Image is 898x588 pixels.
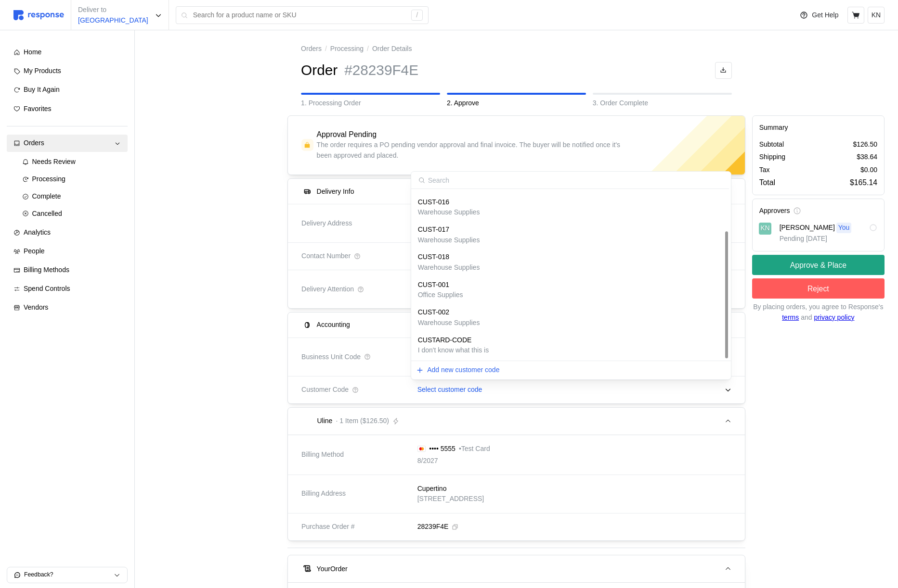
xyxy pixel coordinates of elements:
p: You [838,223,850,233]
p: 1. Processing Order [301,98,440,109]
div: Orders [24,138,111,149]
span: Delivery Address [301,218,352,229]
a: My Products [7,63,128,80]
p: Uline [317,416,332,426]
p: •••• 5555 [429,444,456,454]
p: · 1 Item ($126.50) [336,416,389,426]
p: Warehouse Supplies [418,235,480,246]
p: Cupertino [417,484,447,494]
span: Purchase Order # [301,522,355,532]
p: $126.50 [853,139,877,150]
h5: Your Order [317,564,348,574]
p: Add new customer code [427,365,499,375]
p: CUST-001 [418,280,449,290]
a: terms [782,313,799,321]
span: Complete [32,192,61,200]
p: KN [760,223,769,234]
span: Favorites [24,105,52,113]
a: Analytics [7,224,128,241]
span: Business Unit Code [301,352,361,363]
p: The order requires a PO pending vendor approval and final invoice. The buyer will be notified onc... [317,140,624,161]
p: 8/2027 [417,456,438,466]
input: Search for a product name or SKU [193,7,406,24]
input: Search [411,172,729,189]
a: Billing Methods [7,262,128,279]
span: People [24,247,45,255]
span: Contact Number [301,251,351,262]
a: Spend Controls [7,280,128,298]
button: KN [868,7,885,24]
button: Uline· 1 Item ($126.50) [288,408,745,435]
span: Billing Address [301,488,346,499]
div: / [411,10,423,21]
p: $38.64 [857,152,877,163]
a: privacy policy [814,313,854,321]
a: Vendors [7,299,128,316]
p: KN [872,10,881,21]
a: Buy It Again [7,81,128,99]
h4: Approval Pending [317,129,377,140]
p: I don't know what this is [418,345,489,356]
a: Orders [7,135,128,152]
h1: #28239F4E [344,61,418,80]
h5: Delivery Info [317,187,354,197]
p: By placing orders, you agree to Response's and [752,302,885,323]
p: $0.00 [860,165,877,175]
p: Approve & Place [790,259,846,271]
a: Complete [15,188,128,205]
span: Buy It Again [24,86,60,93]
p: 3. Order Complete [593,98,732,109]
h5: Accounting [317,320,350,330]
p: Tax [759,165,770,175]
button: Feedback? [7,567,127,583]
p: 28239F4E [417,522,449,532]
a: Favorites [7,100,128,118]
p: CUSTARD-CODE [418,335,472,346]
span: Needs Review [32,158,76,165]
a: Needs Review [15,153,128,171]
button: Approve & Place [752,255,885,275]
h5: Approvers [759,206,790,216]
p: Total [759,176,775,188]
h5: Summary [759,123,877,133]
p: [PERSON_NAME] [780,223,835,233]
p: Get Help [812,10,838,21]
p: Office Supplies [418,290,463,300]
button: Reject [752,278,885,299]
p: Select customer code [417,385,482,395]
span: Vendors [24,303,48,311]
a: Processing [15,171,128,188]
span: Home [24,48,41,56]
span: Analytics [24,228,51,236]
p: CUST-016 [418,197,449,208]
button: Add new customer code [416,364,500,376]
a: Processing [330,44,364,54]
span: Customer Code [301,385,349,395]
span: Cancelled [32,210,62,217]
img: svg%3e [417,446,426,451]
p: CUST-017 [418,225,449,235]
p: Warehouse Supplies [418,318,480,328]
span: Billing Method [301,450,344,460]
span: Delivery Attention [301,284,354,295]
button: Get Help [794,6,844,25]
p: [STREET_ADDRESS] [417,494,484,504]
p: [GEOGRAPHIC_DATA] [78,15,148,26]
a: Home [7,44,128,61]
h1: Order [301,61,338,80]
p: 2. Approve [447,98,586,109]
a: People [7,243,128,260]
p: / [367,44,369,54]
p: Subtotal [759,139,784,150]
p: Reject [807,283,829,295]
p: CUST-002 [418,307,449,318]
p: Order Details [372,44,412,54]
button: YourOrder [288,555,745,582]
a: Orders [301,44,322,54]
p: CUST-018 [418,252,449,263]
p: • Test Card [459,444,490,454]
span: Billing Methods [24,266,69,274]
p: Deliver to [78,5,148,15]
p: Pending [DATE] [780,234,877,244]
span: Spend Controls [24,285,70,292]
